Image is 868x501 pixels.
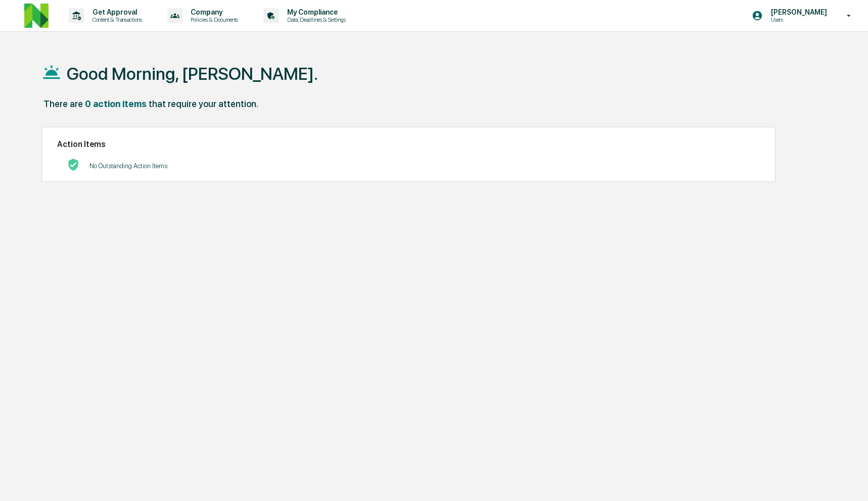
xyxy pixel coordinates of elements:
p: Company [182,8,243,16]
p: Get Approval [84,8,147,16]
p: Content & Transactions [84,16,147,23]
p: My Compliance [279,8,351,16]
p: Data, Deadlines & Settings [279,16,351,23]
div: 0 action items [85,98,147,109]
p: No Outstanding Action Items [89,162,167,170]
p: Policies & Documents [182,16,243,23]
img: logo [24,4,49,28]
p: [PERSON_NAME] [763,8,832,16]
p: Users [763,16,832,23]
img: No Actions logo [67,159,79,171]
h1: Good Morning, [PERSON_NAME]. [67,64,318,84]
div: that require your attention. [149,98,258,109]
h2: Action Items [57,139,760,149]
div: There are [43,98,83,109]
